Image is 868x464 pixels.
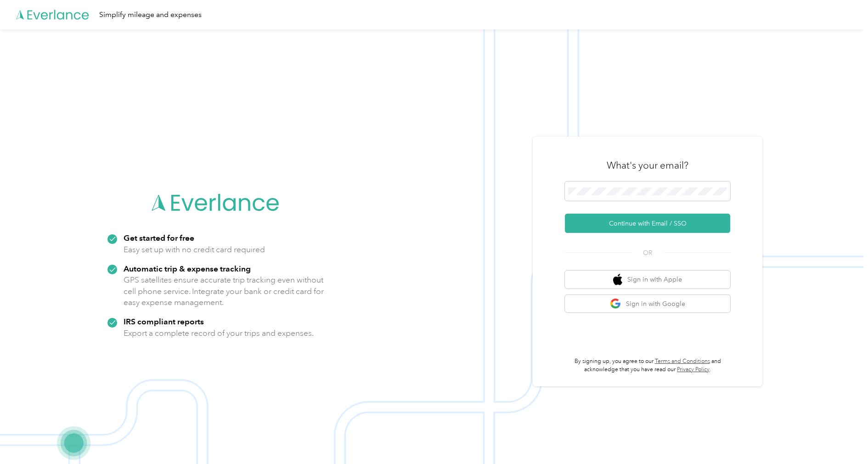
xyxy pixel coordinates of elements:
[565,214,730,233] button: Continue with Email / SSO
[124,244,265,255] p: Easy set up with no credit card required
[565,295,730,313] button: google logoSign in with Google
[124,274,324,308] p: GPS satellites ensure accurate trip tracking even without cell phone service. Integrate your bank...
[124,317,204,326] strong: IRS compliant reports
[565,271,730,289] button: apple logoSign in with Apple
[610,298,621,310] img: google logo
[817,413,868,464] iframe: Everlance-gr Chat Button Frame
[631,248,664,258] span: OR
[677,366,710,373] a: Privacy Policy
[99,9,202,21] div: Simplify mileage and expenses
[613,274,622,285] img: apple logo
[655,358,710,365] a: Terms and Conditions
[124,328,314,339] p: Export a complete record of your trips and expenses.
[607,159,688,172] h3: What's your email?
[124,264,251,273] strong: Automatic trip & expense tracking
[124,233,194,243] strong: Get started for free
[565,357,730,373] p: By signing up, you agree to our and acknowledge that you have read our .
